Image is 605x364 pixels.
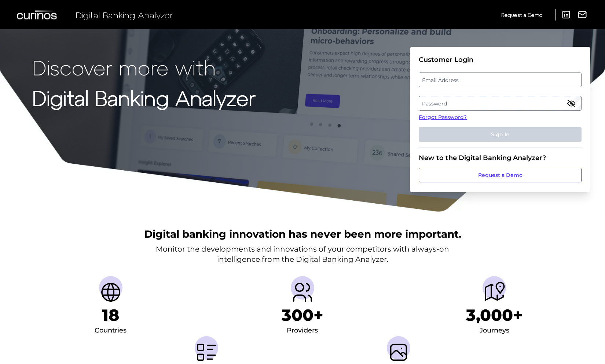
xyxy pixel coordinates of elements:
span: Request a Demo [501,12,542,18]
p: Discover more with [32,56,256,79]
img: Providers [291,281,314,304]
div: Customer Login [419,56,582,64]
h2: Digital banking innovation has never been more important. [144,227,461,241]
img: Countries [99,281,122,304]
img: Journeys [483,281,506,304]
a: Request a Demo [419,168,582,182]
p: Monitor the developments and innovations of your competitors with always-on intelligence from the... [156,244,449,264]
div: Providers [287,325,318,337]
div: Countries [95,325,126,337]
h1: 18 [102,305,119,325]
img: Curinos [17,10,58,19]
img: Metrics [195,341,218,364]
button: Sign In [419,127,582,142]
label: Password [419,97,581,110]
h1: 3,000+ [466,305,523,325]
strong: Digital Banking Analyzer [32,85,256,110]
div: Journeys [480,325,509,337]
img: Screenshots [387,341,410,364]
a: Forgot Password? [419,114,582,121]
a: Request a Demo [501,9,542,21]
h1: 300+ [282,305,323,325]
div: New to the Digital Banking Analyzer? [419,154,582,162]
label: Email Address [419,73,581,86]
span: Digital Banking Analyzer [76,10,173,20]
